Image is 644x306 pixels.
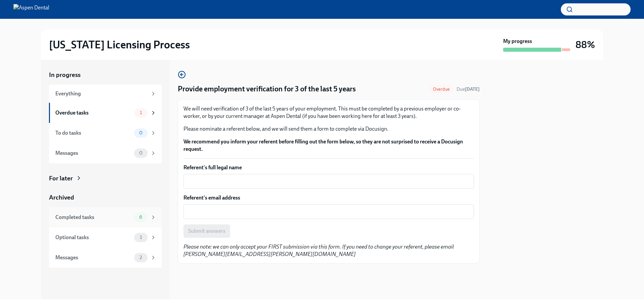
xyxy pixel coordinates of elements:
a: Archived [49,193,162,202]
h4: Provide employment verification for 3 of the last 5 years [178,84,356,94]
span: 1 [136,110,146,115]
div: Overdue tasks [55,109,131,117]
a: Optional tasks1 [49,227,162,248]
strong: [DATE] [465,86,480,92]
a: For later [49,174,162,183]
span: 2 [136,255,146,260]
a: Messages2 [49,248,162,268]
a: Everything [49,85,162,103]
img: Aspen Dental [13,4,49,15]
div: Messages [55,254,131,261]
a: Messages0 [49,143,162,163]
span: August 13th, 2025 10:00 [457,86,480,92]
span: 1 [136,235,146,240]
label: Referent's full legal name [183,164,474,171]
div: Messages [55,149,131,157]
strong: My progress [503,38,532,45]
strong: We recommend you inform your referent before filling out the form below, so they are not surprise... [183,138,463,152]
h3: 88% [576,39,595,51]
div: To do tasks [55,129,131,137]
div: Optional tasks [55,234,131,241]
span: 0 [135,130,147,135]
em: Please note: we can only accept your FIRST submission via this form. If you need to change your r... [183,244,454,257]
a: Completed tasks6 [49,207,162,227]
span: 0 [135,150,147,156]
p: Please nominate a referent below, and we will send them a form to complete via Docusign. [183,125,474,133]
div: Completed tasks [55,214,131,221]
div: Everything [55,90,148,97]
p: We will need verification of 3 of the last 5 years of your employment. This must be completed by ... [183,105,474,120]
span: 6 [135,215,146,220]
a: To do tasks0 [49,123,162,143]
label: Referent's email address [183,194,474,202]
a: In progress [49,71,162,79]
span: Overdue [429,87,454,92]
a: Overdue tasks1 [49,103,162,123]
h2: [US_STATE] Licensing Process [49,38,190,51]
div: For later [49,174,73,183]
span: Due [457,86,480,92]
